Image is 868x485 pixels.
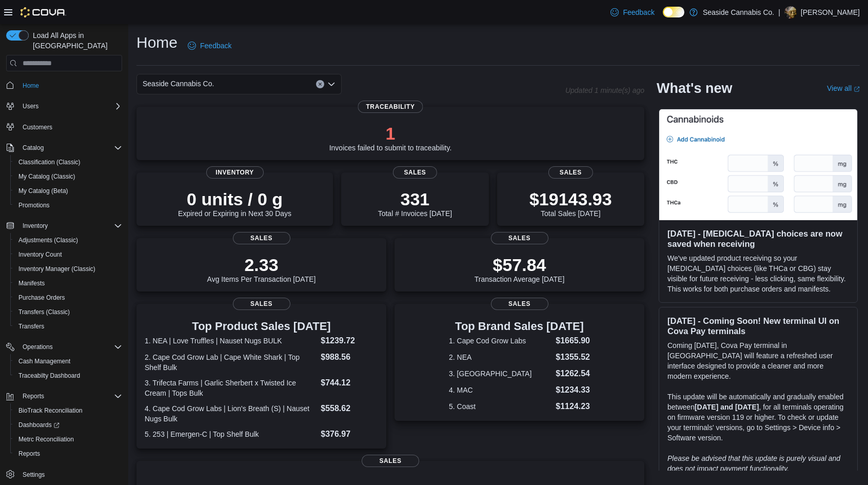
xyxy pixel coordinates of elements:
[14,248,66,261] a: Inventory Count
[18,390,48,402] button: Reports
[14,306,122,318] span: Transfers (Classic)
[2,389,126,403] button: Reports
[10,233,126,247] button: Adjustments (Classic)
[556,335,590,347] dd: $1665.90
[10,290,126,305] button: Purchase Orders
[14,156,85,168] a: Classification (Classic)
[2,141,126,155] button: Catalog
[18,187,68,195] span: My Catalog (Beta)
[18,279,45,287] span: Manifests
[10,354,126,368] button: Cash Management
[14,355,122,367] span: Cash Management
[321,335,378,347] dd: $1239.72
[23,102,38,110] span: Users
[14,248,122,261] span: Inventory Count
[491,298,548,310] span: Sales
[18,372,80,380] span: Traceabilty Dashboard
[10,368,126,383] button: Traceabilty Dashboard
[21,7,66,17] img: Cova
[2,99,126,113] button: Users
[184,35,235,56] a: Feedback
[233,298,290,310] span: Sales
[827,84,860,92] a: View allExternal link
[10,447,126,461] button: Reports
[2,467,126,482] button: Settings
[2,120,126,134] button: Customers
[449,352,551,362] dt: 2. NEA
[18,201,50,209] span: Promotions
[449,320,590,333] h3: Top Brand Sales [DATE]
[606,2,658,23] a: Feedback
[178,189,291,209] p: 0 units / 0 g
[667,253,849,294] p: We've updated product receiving so your [MEDICAL_DATA] choices (like THCa or CBG) stay visible fo...
[18,406,83,415] span: BioTrack Reconciliation
[18,172,75,181] span: My Catalog (Classic)
[529,189,612,209] p: $19143.93
[565,86,644,94] p: Updated 1 minute(s) ago
[854,86,860,92] svg: External link
[14,448,44,460] a: Reports
[23,392,44,400] span: Reports
[29,30,122,51] span: Load All Apps in [GEOGRAPHIC_DATA]
[14,433,78,445] a: Metrc Reconciliation
[321,402,378,415] dd: $558.62
[18,121,56,133] a: Customers
[321,351,378,363] dd: $988.56
[14,320,48,333] a: Transfers
[23,343,53,351] span: Operations
[14,419,122,431] span: Dashboards
[362,455,419,467] span: Sales
[10,169,126,184] button: My Catalog (Classic)
[178,189,291,218] div: Expired or Expiring in Next 30 Days
[10,262,126,276] button: Inventory Manager (Classic)
[18,469,49,481] a: Settings
[14,234,82,246] a: Adjustments (Classic)
[207,255,316,283] div: Avg Items Per Transaction [DATE]
[393,166,437,179] span: Sales
[316,80,324,88] button: Clear input
[18,322,44,331] span: Transfers
[23,144,44,152] span: Catalog
[378,189,452,218] div: Total # Invoices [DATE]
[136,32,177,53] h1: Home
[10,155,126,169] button: Classification (Classic)
[14,170,122,183] span: My Catalog (Classic)
[143,77,214,90] span: Seaside Cannabis Co.
[657,80,732,96] h2: What's new
[2,77,126,92] button: Home
[10,247,126,262] button: Inventory Count
[23,222,48,230] span: Inventory
[14,277,49,289] a: Manifests
[14,404,87,417] a: BioTrack Reconciliation
[14,185,122,197] span: My Catalog (Beta)
[200,41,231,51] span: Feedback
[18,80,43,92] a: Home
[663,17,663,18] span: Dark Mode
[14,156,122,168] span: Classification (Classic)
[14,277,122,289] span: Manifests
[667,340,849,381] p: Coming [DATE], Cova Pay terminal in [GEOGRAPHIC_DATA] will feature a refreshed user interface des...
[14,185,72,197] a: My Catalog (Beta)
[23,471,45,479] span: Settings
[491,232,548,244] span: Sales
[329,123,452,144] p: 1
[10,418,126,432] a: Dashboards
[18,142,48,154] button: Catalog
[14,320,122,333] span: Transfers
[145,320,378,333] h3: Top Product Sales [DATE]
[18,265,95,273] span: Inventory Manager (Classic)
[18,294,65,302] span: Purchase Orders
[145,429,317,439] dt: 5. 253 | Emergen-C | Top Shelf Bulk
[623,7,654,17] span: Feedback
[14,199,54,211] a: Promotions
[14,292,69,304] a: Purchase Orders
[18,390,122,402] span: Reports
[449,336,551,346] dt: 1. Cape Cod Grow Labs
[378,189,452,209] p: 331
[14,263,122,275] span: Inventory Manager (Classic)
[145,352,317,373] dt: 2. Cape Cod Grow Lab | Cape White Shark | Top Shelf Bulk
[695,403,759,411] strong: [DATE] and [DATE]
[329,123,452,152] div: Invoices failed to submit to traceability.
[18,220,52,232] button: Inventory
[14,404,122,417] span: BioTrack Reconciliation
